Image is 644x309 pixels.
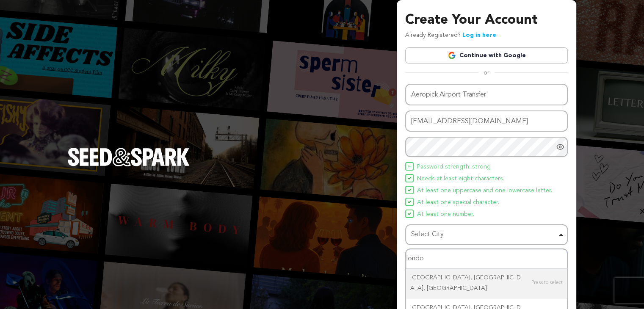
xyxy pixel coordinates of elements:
span: or [478,69,495,77]
a: Seed&Spark Homepage [68,148,190,183]
img: Seed&Spark Icon [408,188,411,192]
span: At least one uppercase and one lowercase letter. [417,186,552,196]
input: Email address [405,110,568,132]
a: Show password as plain text. Warning: this will display your password on the screen. [556,143,564,151]
input: Name [405,84,568,105]
span: Needs at least eight characters. [417,174,504,184]
span: At least one special character. [417,198,499,208]
img: Seed&Spark Icon [408,165,411,168]
img: Seed&Spark Icon [408,212,411,215]
img: Seed&Spark Logo [68,148,190,166]
input: Select City [406,249,567,268]
img: Google logo [448,51,456,60]
span: Password strength: strong [417,162,491,172]
h3: Create Your Account [405,10,568,30]
img: Seed&Spark Icon [408,177,411,180]
img: Seed&Spark Icon [408,200,411,204]
a: Log in here [462,32,496,38]
div: Select City [411,229,557,241]
a: Continue with Google [405,47,568,63]
div: [GEOGRAPHIC_DATA], [GEOGRAPHIC_DATA], [GEOGRAPHIC_DATA] [406,268,567,298]
p: Already Registered? [405,30,496,41]
span: At least one number. [417,210,474,220]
